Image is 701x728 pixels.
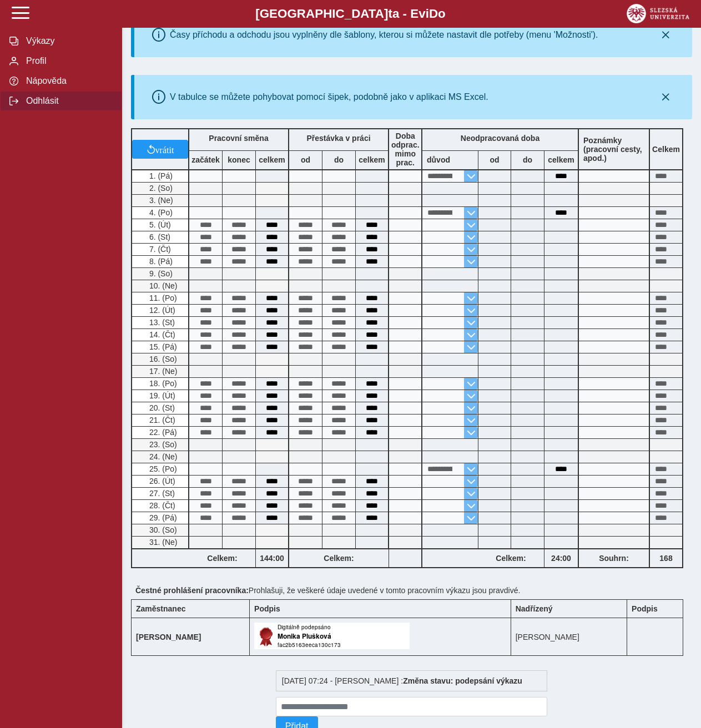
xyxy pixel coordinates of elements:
b: [PERSON_NAME] [136,633,201,641]
span: 17. (Ne) [147,367,178,376]
span: 13. (St) [147,318,175,327]
span: 6. (St) [147,232,170,241]
b: Poznámky (pracovní cesty, apod.) [579,136,649,163]
span: 14. (Čt) [147,330,175,339]
span: 27. (St) [147,489,175,498]
span: 26. (Út) [147,477,175,486]
span: 24. (Ne) [147,452,178,461]
b: Podpis [254,604,280,613]
span: Nápověda [23,76,113,86]
b: Pracovní směna [209,134,268,143]
span: 15. (Pá) [147,342,177,351]
span: 16. (So) [147,355,177,363]
span: Odhlásit [23,96,113,106]
span: Profil [23,56,113,66]
span: 21. (Čt) [147,416,175,424]
div: [DATE] 07:24 - [PERSON_NAME] : [276,670,548,691]
b: začátek [189,155,222,164]
span: 1. (Pá) [147,171,173,180]
b: Nadřízený [516,604,553,613]
b: od [478,155,511,164]
b: Čestné prohlášení pracovníka: [135,586,249,595]
img: Digitálně podepsáno uživatelem [254,623,410,649]
b: Celkem [652,145,680,154]
span: 30. (So) [147,525,177,534]
span: 4. (Po) [147,208,173,217]
img: logo_web_su.png [627,4,689,23]
b: celkem [256,155,288,164]
b: Souhrn: [599,554,629,563]
span: 11. (Po) [147,294,177,302]
span: vrátit [155,145,174,154]
span: 8. (Pá) [147,257,173,266]
span: 25. (Po) [147,464,177,473]
b: od [289,155,322,164]
b: 144:00 [256,554,288,563]
b: celkem [544,155,578,164]
b: Změna stavu: podepsání výkazu [403,676,522,685]
b: do [322,155,355,164]
span: 7. (Čt) [147,245,171,254]
span: 29. (Pá) [147,513,177,522]
span: 3. (Ne) [147,196,173,205]
b: Přestávka v práci [306,134,370,143]
span: 9. (So) [147,269,173,278]
b: 168 [650,554,682,563]
div: Časy příchodu a odchodu jsou vyplněny dle šablony, kterou si můžete nastavit dle potřeby (menu 'M... [170,30,598,40]
b: [GEOGRAPHIC_DATA] a - Evi [33,7,668,21]
b: celkem [356,155,388,164]
b: Neodpracovaná doba [461,134,539,143]
b: do [511,155,544,164]
span: 18. (Po) [147,379,177,388]
span: 10. (Ne) [147,281,178,290]
span: 19. (Út) [147,391,175,400]
button: vrátit [132,140,188,159]
b: důvod [427,155,450,164]
span: 2. (So) [147,184,173,193]
b: Celkem: [478,554,544,563]
b: konec [223,155,255,164]
div: V tabulce se můžete pohybovat pomocí šipek, podobně jako v aplikaci MS Excel. [170,92,488,102]
span: 23. (So) [147,440,177,449]
span: 31. (Ne) [147,538,178,547]
b: Celkem: [289,554,389,563]
span: 12. (Út) [147,306,175,315]
span: t [388,7,392,21]
b: Zaměstnanec [136,604,185,613]
span: 20. (St) [147,403,175,412]
span: o [438,7,446,21]
td: [PERSON_NAME] [511,618,627,656]
b: Doba odprac. mimo prac. [391,132,420,167]
div: Prohlašuji, že veškeré údaje uvedené v tomto pracovním výkazu jsou pravdivé. [131,582,692,599]
span: 28. (Čt) [147,501,175,510]
span: D [429,7,438,21]
b: Podpis [632,604,658,613]
span: Výkazy [23,36,113,46]
span: 5. (Út) [147,220,171,229]
span: 22. (Pá) [147,428,177,437]
b: 24:00 [544,554,578,563]
b: Celkem: [189,554,255,563]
